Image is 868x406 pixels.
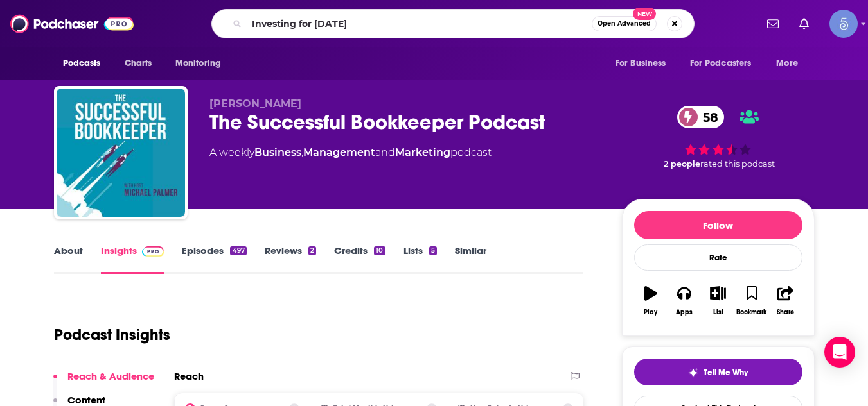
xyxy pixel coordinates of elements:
[247,13,592,34] input: Search podcasts, credits, & more...
[704,368,748,378] span: Tell Me Why
[700,159,775,169] span: rated this podcast
[794,13,814,35] a: Show notifications dropdown
[265,244,316,274] a: Reviews2
[592,16,657,31] button: Open AdvancedNew
[664,159,700,169] span: 2 people
[375,146,395,158] span: and
[598,21,651,27] span: Open Advanced
[616,55,666,72] span: For Business
[374,246,385,255] div: 10
[254,146,301,158] a: Business
[776,55,798,72] span: More
[634,278,668,324] button: Play
[634,244,802,271] div: Rate
[166,51,238,76] button: open menu
[429,246,437,255] div: 5
[736,309,766,316] div: Bookmark
[768,278,802,324] button: Share
[403,244,437,274] a: Lists5
[211,9,695,38] div: Search podcasts, credits, & more...
[690,55,752,72] span: For Podcasters
[677,106,725,128] a: 58
[455,244,486,274] a: Similar
[829,10,858,38] button: Show profile menu
[713,309,723,316] div: List
[682,51,770,76] button: open menu
[633,8,656,20] span: New
[334,244,385,274] a: Credits10
[209,97,301,110] span: [PERSON_NAME]
[54,325,170,344] h1: Podcast Insights
[622,97,815,177] div: 58 2 peoplerated this podcast
[634,359,802,385] button: tell me why sparkleTell Me Why
[688,368,698,378] img: tell me why sparkle
[690,106,725,128] span: 58
[175,55,221,72] span: Monitoring
[735,278,768,324] button: Bookmark
[54,244,83,274] a: About
[395,146,450,158] a: Marketing
[303,146,375,158] a: Management
[67,370,154,382] p: Reach & Audience
[57,89,185,217] img: The Successful Bookkeeper Podcast
[829,10,858,38] span: Logged in as Spiral5-G1
[116,51,160,76] a: Charts
[829,10,858,38] img: User Profile
[607,51,682,76] button: open menu
[142,246,164,257] img: Podchaser Pro
[701,278,734,324] button: List
[777,309,794,316] div: Share
[308,246,316,255] div: 2
[301,146,303,158] span: ,
[644,309,657,316] div: Play
[824,337,855,368] div: Open Intercom Messenger
[230,246,246,255] div: 497
[54,51,118,76] button: open menu
[174,370,204,382] h2: Reach
[67,394,105,406] p: Content
[125,55,152,72] span: Charts
[101,244,164,274] a: InsightsPodchaser Pro
[762,13,784,35] a: Show notifications dropdown
[182,244,246,274] a: Episodes497
[53,370,154,394] button: Reach & Audience
[668,278,701,324] button: Apps
[10,12,134,36] img: Podchaser - Follow, Share and Rate Podcasts
[676,309,693,316] div: Apps
[209,145,492,160] div: A weekly podcast
[634,211,802,239] button: Follow
[63,55,101,72] span: Podcasts
[767,51,814,76] button: open menu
